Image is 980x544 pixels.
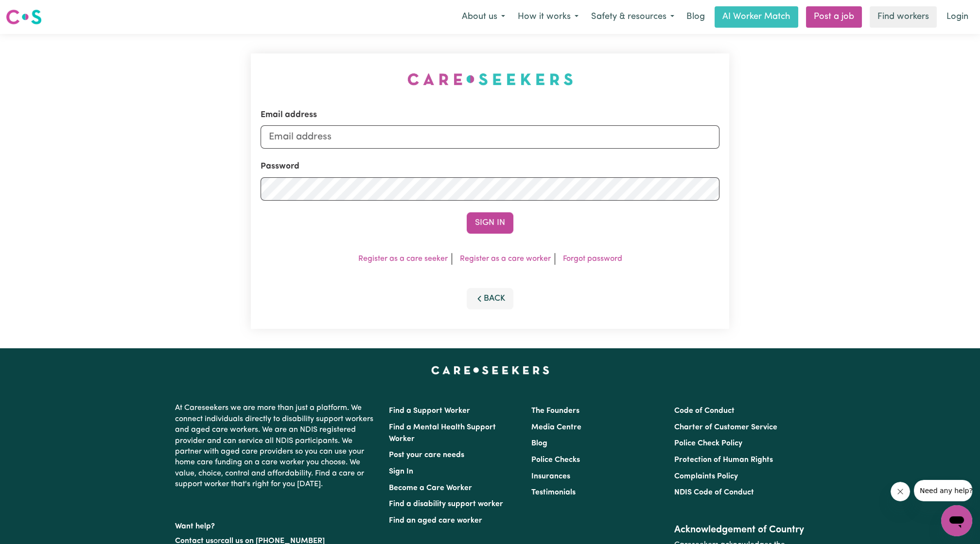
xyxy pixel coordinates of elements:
a: AI Worker Match [715,6,798,28]
h2: Acknowledgement of Country [674,524,805,536]
a: Post a job [806,6,862,28]
a: Charter of Customer Service [674,424,777,431]
a: Post your care needs [389,451,464,459]
a: Police Check Policy [674,440,742,447]
img: Careseekers logo [6,8,42,26]
a: Find an aged care worker [389,517,482,525]
a: The Founders [531,407,579,415]
a: Code of Conduct [674,407,735,415]
button: About us [455,7,511,27]
button: Back [467,288,513,309]
a: Media Centre [531,424,581,431]
a: Careseekers logo [6,6,42,28]
button: Safety & resources [585,7,681,27]
a: Blog [531,440,547,447]
a: Login [941,6,974,28]
label: Password [261,160,299,173]
p: Want help? [175,517,377,532]
a: Find workers [870,6,937,28]
label: Email address [261,109,317,121]
a: Blog [681,6,711,28]
a: Protection of Human Rights [674,456,773,464]
a: Insurances [531,473,570,480]
a: Testimonials [531,489,576,496]
a: Register as a care worker [460,255,551,263]
a: Register as a care seeker [358,255,448,263]
iframe: Button to launch messaging window [941,505,972,536]
span: Need any help? [6,7,59,15]
a: Complaints Policy [674,473,738,480]
a: Find a disability support worker [389,500,503,508]
a: Sign In [389,468,413,476]
p: At Careseekers we are more than just a platform. We connect individuals directly to disability su... [175,399,377,493]
a: Forgot password [563,255,622,263]
a: Find a Support Worker [389,407,470,415]
iframe: Message from company [914,480,972,501]
a: Find a Mental Health Support Worker [389,424,496,443]
a: Careseekers home page [431,366,549,374]
input: Email address [261,125,719,149]
a: Become a Care Worker [389,484,472,492]
a: NDIS Code of Conduct [674,489,754,496]
button: How it works [511,7,585,27]
iframe: Close message [891,482,910,501]
button: Sign In [467,212,513,234]
a: Police Checks [531,456,580,464]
